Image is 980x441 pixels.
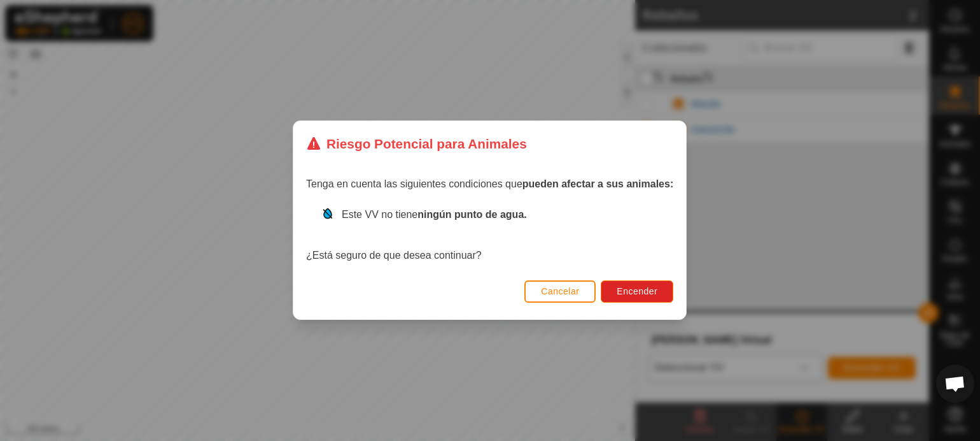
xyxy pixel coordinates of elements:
span: Cancelar [542,287,580,297]
span: Tenga en cuenta las siguientes condiciones que [306,179,673,190]
button: Cancelar [525,280,596,303]
strong: ningún punto de agua. [418,210,528,220]
div: Chat abierto [936,365,974,403]
div: Riesgo Potencial para Animales [306,134,527,154]
span: Este VV no tiene [342,210,527,220]
button: Encender [601,280,674,303]
span: Encender [617,287,658,297]
strong: pueden afectar a sus animales: [522,179,673,190]
div: ¿Está seguro de que desea continuar? [306,208,673,264]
